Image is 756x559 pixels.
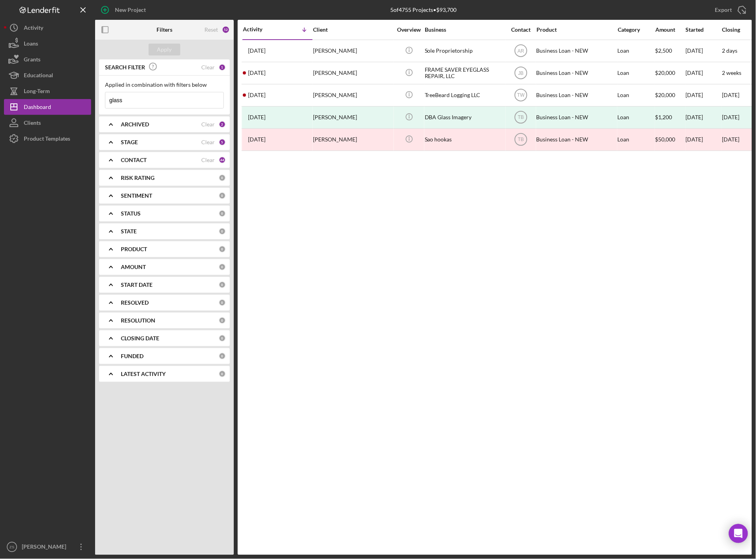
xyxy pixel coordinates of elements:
[729,524,748,543] div: Open Intercom Messenger
[313,129,392,150] div: [PERSON_NAME]
[219,335,226,342] div: 0
[24,115,41,133] div: Clients
[313,63,392,84] div: [PERSON_NAME]
[722,136,740,143] time: [DATE]
[536,129,616,150] div: Business Loan - NEW
[4,20,91,36] button: Activity
[222,26,230,34] div: 52
[219,228,226,235] div: 0
[248,136,265,143] time: 2023-12-14 20:50
[121,193,152,199] b: SENTIMENT
[201,64,215,71] div: Clear
[24,131,70,149] div: Product Templates
[24,99,51,117] div: Dashboard
[391,7,457,13] div: 5 of 4755 Projects • $93,700
[4,67,91,83] a: Educational
[10,545,14,549] text: ZS
[4,131,91,147] a: Product Templates
[536,107,616,128] div: Business Loan - NEW
[105,64,145,71] b: SEARCH FILTER
[219,263,226,271] div: 0
[248,48,265,54] time: 2025-07-30 20:00
[121,210,141,217] b: STATUS
[425,85,504,106] div: TreeBeard Logging LLC
[4,52,91,67] button: Grants
[313,107,392,128] div: [PERSON_NAME]
[219,174,226,181] div: 0
[24,83,50,101] div: Long-Term
[4,99,91,115] a: Dashboard
[655,63,685,84] div: $20,000
[686,85,722,106] div: [DATE]
[121,228,137,235] b: STATE
[121,157,147,163] b: CONTACT
[248,92,265,98] time: 2024-09-23 18:21
[4,36,91,52] button: Loans
[219,353,226,360] div: 0
[686,129,722,150] div: [DATE]
[121,282,153,288] b: START DATE
[201,139,215,145] div: Clear
[715,2,732,18] div: Export
[121,317,155,324] b: RESOLUTION
[219,281,226,288] div: 0
[655,107,685,128] div: $1,200
[686,63,722,84] div: [DATE]
[536,27,616,33] div: Product
[24,67,53,85] div: Educational
[121,264,146,270] b: AMOUNT
[149,44,180,55] button: Apply
[618,129,655,150] div: Loan
[618,63,655,84] div: Loan
[121,335,159,342] b: CLOSING DATE
[536,85,616,106] div: Business Loan - NEW
[121,353,143,359] b: FUNDED
[4,115,91,131] button: Clients
[618,27,655,33] div: Category
[425,129,504,150] div: Sao hookas
[536,40,616,61] div: Business Loan - NEW
[518,115,524,120] text: TB
[24,20,43,38] div: Activity
[121,246,147,252] b: PRODUCT
[313,40,392,61] div: [PERSON_NAME]
[722,69,742,76] time: 2 weeks
[655,27,685,33] div: Amount
[201,121,215,128] div: Clear
[313,85,392,106] div: [PERSON_NAME]
[219,317,226,324] div: 0
[24,36,38,53] div: Loans
[686,107,722,128] div: [DATE]
[655,129,685,150] div: $50,000
[517,93,525,98] text: TW
[24,52,40,69] div: Grants
[722,92,740,98] time: [DATE]
[219,121,226,128] div: 2
[425,40,504,61] div: Sole Proprietorship
[425,107,504,128] div: DBA Glass Imagery
[248,70,265,76] time: 2025-07-15 18:49
[4,83,91,99] button: Long-Term
[219,299,226,306] div: 0
[219,192,226,199] div: 0
[105,82,224,88] div: Applied in combination with filters below
[121,300,149,306] b: RESOLVED
[618,85,655,106] div: Loan
[686,27,722,33] div: Started
[655,85,685,106] div: $20,000
[722,114,740,120] div: [DATE]
[518,71,523,76] text: JB
[219,139,226,146] div: 5
[655,40,685,61] div: $2,500
[243,26,278,32] div: Activity
[121,121,149,128] b: ARCHIVED
[506,27,536,33] div: Contact
[201,157,215,163] div: Clear
[157,27,172,33] b: Filters
[115,2,146,18] div: New Project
